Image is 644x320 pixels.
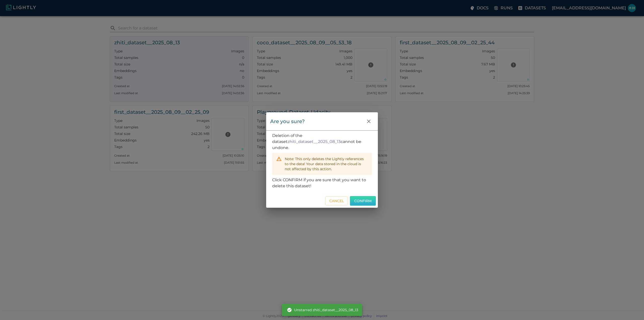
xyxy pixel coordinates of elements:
[272,133,372,188] span: Deletion of the dataset cannot be undone. Click CONFIRM if you are sure that you want to delete t...
[350,196,376,206] button: Confirm
[287,305,358,314] div: Unstarred zhiti_dataset__2025_08_13
[270,117,305,125] div: Are you sure?
[325,196,348,206] button: Cancel
[285,157,364,171] span: Note: This only deletes the Lightly references to the data! Your data stored in the cloud is not ...
[288,139,341,144] a: id: 689c2a7c1de00be62bfe4f16
[364,116,374,126] button: close
[288,139,341,144] span: zhiti_dataset__2025_08_13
